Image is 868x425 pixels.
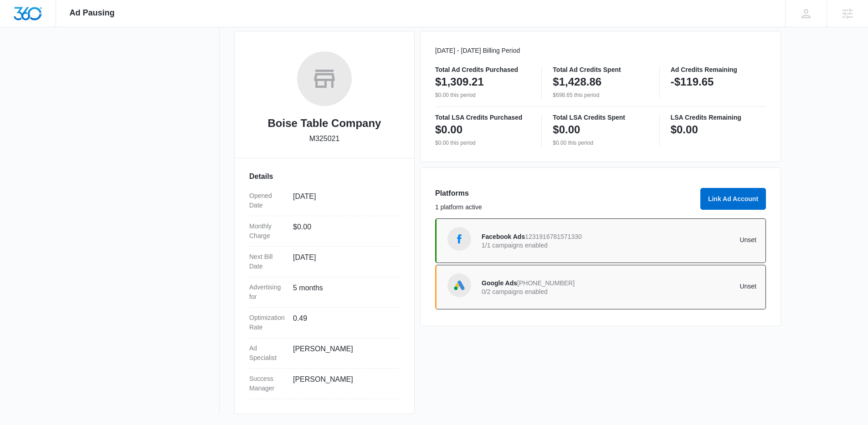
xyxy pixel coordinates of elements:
dd: 5 months [293,283,392,302]
p: Total LSA Credits Spent [553,114,648,121]
a: Facebook AdsFacebook Ads12319167815713301/1 campaigns enabledUnset [435,218,766,263]
p: $698.65 this period [553,91,648,99]
h3: Details [249,171,400,182]
p: Unset [619,237,757,243]
h3: Platforms [435,188,695,199]
dt: Opened Date [249,191,286,210]
p: M325021 [309,133,340,144]
a: Google AdsGoogle Ads[PHONE_NUMBER]0/2 campaigns enabledUnset [435,265,766,309]
div: Advertising for5 months [249,277,400,308]
p: $0.00 [671,122,698,137]
p: -$119.65 [671,75,714,89]
span: Google Ads [482,279,517,287]
h2: Boise Table Company [268,115,381,132]
p: Ad Credits Remaining [671,66,766,73]
p: 1 platform active [435,202,695,212]
p: $0.00 [435,122,462,137]
dt: Next Bill Date [249,252,286,271]
p: [DATE] - [DATE] Billing Period [435,46,766,56]
dd: [PERSON_NAME] [293,374,392,393]
div: Opened Date[DATE] [249,186,400,216]
p: Total Ad Credits Spent [553,66,648,73]
dt: Optimization Rate [249,313,286,332]
dd: [PERSON_NAME] [293,344,392,363]
span: 1231916781571330 [525,233,582,240]
img: Facebook Ads [452,232,466,246]
p: $0.00 this period [553,139,648,147]
p: $1,309.21 [435,75,484,89]
p: Unset [619,283,757,289]
div: Next Bill Date[DATE] [249,247,400,277]
p: 0/2 campaigns enabled [482,288,619,295]
div: Monthly Charge$0.00 [249,216,400,247]
dd: $0.00 [293,222,392,241]
button: Link Ad Account [700,188,766,210]
p: $1,428.86 [553,75,601,89]
dd: 0.49 [293,313,392,332]
span: Facebook Ads [482,233,525,240]
dd: [DATE] [293,252,392,271]
img: Google Ads [452,278,466,292]
p: Total LSA Credits Purchased [435,114,530,121]
p: Total Ad Credits Purchased [435,66,530,73]
p: $0.00 this period [435,139,530,147]
span: Ad Pausing [70,8,115,18]
dt: Monthly Charge [249,222,286,241]
div: Success Manager[PERSON_NAME] [249,369,400,399]
dd: [DATE] [293,191,392,210]
p: LSA Credits Remaining [671,114,766,121]
div: Ad Specialist[PERSON_NAME] [249,338,400,369]
span: [PHONE_NUMBER] [517,279,575,287]
div: Optimization Rate0.49 [249,308,400,338]
dt: Advertising for [249,283,286,302]
dt: Success Manager [249,374,286,393]
p: $0.00 this period [435,91,530,99]
dt: Ad Specialist [249,344,286,363]
p: $0.00 [553,122,580,137]
p: 1/1 campaigns enabled [482,242,619,248]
